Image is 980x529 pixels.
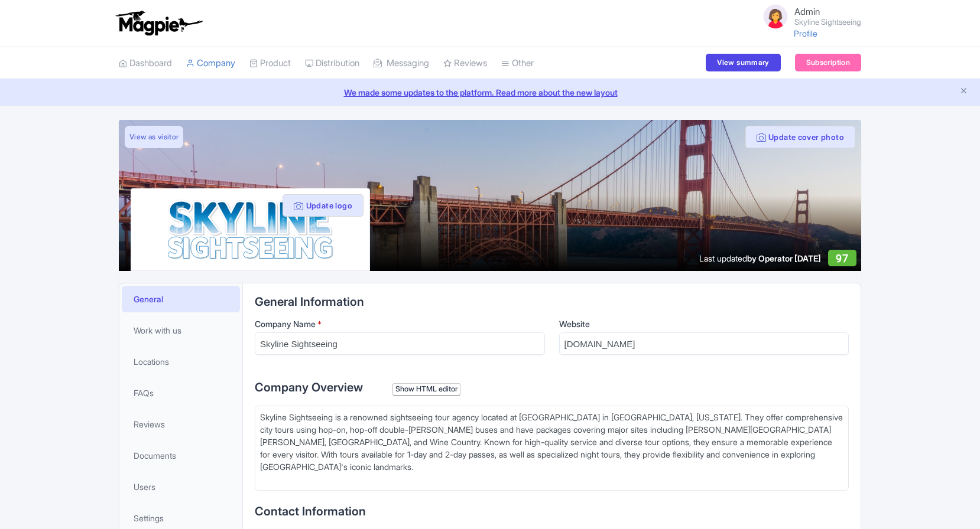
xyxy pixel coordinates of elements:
[794,6,820,17] span: Admin
[794,18,861,26] small: Skyline Sightseeing
[795,54,861,71] a: Subscription
[122,286,240,312] a: General
[374,47,429,80] a: Messaging
[134,355,169,368] span: Locations
[122,380,240,406] a: FAQs
[155,198,345,261] img: v9macdflc9r4laaoy3gh.svg
[255,319,316,329] span: Company Name
[761,2,790,31] img: avatar_key_member-9c1dde93af8b07d7383eb8b5fb890c87.png
[122,411,240,437] a: Reviews
[255,380,363,394] span: Company Overview
[134,418,165,430] span: Reviews
[745,126,855,148] button: Update cover photo
[794,28,817,38] a: Profile
[113,10,205,36] img: logo-ab69f6fb50320c5b225c76a69d11143b.png
[122,348,240,375] a: Locations
[255,295,849,308] h2: General Information
[134,387,154,399] span: FAQs
[501,47,534,80] a: Other
[134,449,176,462] span: Documents
[7,86,973,99] a: We made some updates to the platform. Read more about the new layout
[392,383,460,396] div: Show HTML editor
[443,47,487,80] a: Reviews
[260,411,843,485] div: Skyline Sightseeing is a renowned sightseeing tour agency located at [GEOGRAPHIC_DATA] in [GEOGRA...
[283,194,364,217] button: Update logo
[186,47,235,80] a: Company
[305,47,359,80] a: Distribution
[959,85,968,99] button: Close announcement
[119,47,172,80] a: Dashboard
[255,505,849,518] h2: Contact Information
[134,512,164,524] span: Settings
[122,317,240,344] a: Work with us
[134,481,155,493] span: Users
[122,442,240,469] a: Documents
[559,319,590,329] span: Website
[699,252,821,264] div: Last updated
[747,253,821,263] span: by Operator [DATE]
[836,252,848,264] span: 97
[706,54,780,71] a: View summary
[134,293,163,305] span: General
[754,2,861,31] a: Admin Skyline Sightseeing
[122,474,240,500] a: Users
[134,324,181,337] span: Work with us
[125,126,183,148] a: View as visitor
[249,47,291,80] a: Product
